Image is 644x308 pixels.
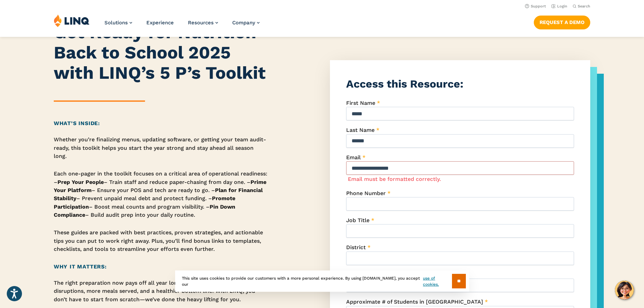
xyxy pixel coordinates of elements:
span: Company [232,20,255,26]
span: Solutions [104,20,128,26]
p: The right preparation now pays off all year long. A stronger launch means fewer disruptions, more... [54,279,268,304]
h3: Access this Resource: [346,76,574,92]
a: Resources [188,20,218,26]
h2: What’s Inside: [54,119,268,127]
p: These guides are packed with best practices, proven strategies, and actionable tips you can put t... [54,229,268,253]
a: Experience [146,20,174,26]
strong: Prep Your People [57,179,104,185]
strong: Plan for Financial Stability [54,187,263,202]
nav: Primary Navigation [104,14,260,37]
button: Hello, have a question? Let’s chat. [615,281,634,300]
strong: Prime Your Platform [54,179,266,193]
h2: Why It Matters: [54,263,268,271]
a: Solutions [104,20,132,26]
span: First Name [346,100,375,106]
a: Login [551,4,567,8]
span: District [346,244,366,251]
span: Search [578,4,590,8]
a: Support [525,4,546,8]
p: Each one-pager in the toolkit focuses on a critical area of operational readiness: – – Train staf... [54,170,268,219]
a: Company [232,20,260,26]
strong: Pin Down Compliance [54,204,235,218]
button: Open Search Bar [573,4,590,9]
span: Email [346,154,361,161]
nav: Button Navigation [534,14,590,29]
div: This site uses cookies to provide our customers with a more personal experience. By using [DOMAIN... [175,270,469,292]
p: Whether you’re finalizing menus, updating software, or getting your team audit-ready, this toolki... [54,136,268,160]
span: Resources [188,20,214,26]
a: Request a Demo [534,16,590,29]
span: Job Title [346,217,369,223]
span: Last Name [346,127,375,133]
label: Email must be formatted correctly. [348,176,441,182]
strong: Promote Participation [54,195,235,210]
strong: Get Ready for Nutrition Back to School 2025 with LINQ’s 5 P’s Toolkit [54,22,266,83]
span: Phone Number [346,190,386,196]
a: use of cookies. [423,275,452,287]
img: LINQ | K‑12 Software [54,14,90,27]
